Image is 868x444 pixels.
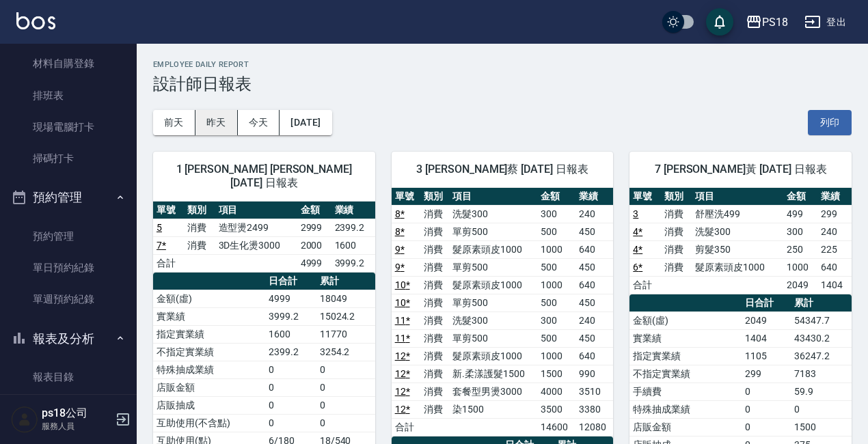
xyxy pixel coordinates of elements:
[537,383,575,400] td: 4000
[799,10,852,35] button: 登出
[5,80,131,111] a: 排班表
[629,347,742,365] td: 指定實業績
[661,240,692,258] td: 消費
[5,111,131,143] a: 現場電腦打卡
[575,418,614,436] td: 12080
[661,223,692,240] td: 消費
[692,240,783,258] td: 剪髮350
[817,223,852,240] td: 240
[420,240,449,258] td: 消費
[537,329,575,347] td: 500
[420,329,449,347] td: 消費
[265,325,316,343] td: 1600
[153,254,184,272] td: 合計
[575,365,614,383] td: 990
[265,361,316,378] td: 0
[449,223,537,240] td: 單剪500
[629,188,852,294] table: a dense table
[5,221,131,252] a: 預約管理
[742,347,791,365] td: 1105
[449,205,537,223] td: 洗髮300
[692,223,783,240] td: 洗髮300
[11,406,38,433] img: Person
[449,188,537,206] th: 項目
[265,396,316,414] td: 0
[692,205,783,223] td: 舒壓洗499
[5,180,131,215] button: 預約管理
[316,307,375,325] td: 15024.2
[265,378,316,396] td: 0
[169,163,359,190] span: 1 [PERSON_NAME] [PERSON_NAME] [DATE] 日報表
[184,202,215,219] th: 類別
[153,74,852,94] h3: 設計師日報表
[420,311,449,329] td: 消費
[783,276,817,294] td: 2049
[537,418,575,436] td: 14600
[449,240,537,258] td: 髮原素頭皮1000
[215,236,297,254] td: 3D生化燙3000
[742,418,791,436] td: 0
[153,110,195,135] button: 前天
[537,400,575,418] td: 3500
[5,48,131,79] a: 材料自購登錄
[575,240,614,258] td: 640
[316,343,375,361] td: 3254.2
[265,307,316,325] td: 3999.2
[331,236,375,254] td: 1600
[791,383,852,400] td: 59.9
[420,365,449,383] td: 消費
[5,321,131,357] button: 報表及分析
[629,276,660,294] td: 合計
[629,188,660,206] th: 單號
[575,188,614,206] th: 業績
[5,393,131,424] a: 消費分析儀表板
[265,343,316,361] td: 2399.2
[742,294,791,312] th: 日合計
[661,188,692,206] th: 類別
[238,110,280,135] button: 今天
[420,258,449,276] td: 消費
[420,205,449,223] td: 消費
[408,163,597,176] span: 3 [PERSON_NAME]蔡 [DATE] 日報表
[153,325,265,343] td: 指定實業績
[449,329,537,347] td: 單剪500
[449,311,537,329] td: 洗髮300
[661,205,692,223] td: 消費
[742,329,791,347] td: 1404
[742,383,791,400] td: 0
[791,400,852,418] td: 0
[420,223,449,240] td: 消費
[817,240,852,258] td: 225
[449,365,537,383] td: 新.柔漾護髮1500
[215,219,297,236] td: 造型燙2499
[316,325,375,343] td: 11770
[392,188,614,436] table: a dense table
[153,396,265,414] td: 店販抽成
[5,252,131,283] a: 單日預約紀錄
[629,311,742,329] td: 金額(虛)
[629,400,742,418] td: 特殊抽成業績
[783,258,817,276] td: 1000
[449,347,537,365] td: 髮原素頭皮1000
[265,273,316,290] th: 日合計
[537,240,575,258] td: 1000
[629,365,742,383] td: 不指定實業績
[153,378,265,396] td: 店販金額
[449,400,537,418] td: 染1500
[42,406,111,420] h5: ps18公司
[706,8,733,36] button: save
[791,418,852,436] td: 1500
[195,110,238,135] button: 昨天
[575,329,614,347] td: 450
[420,276,449,294] td: 消費
[537,365,575,383] td: 1500
[791,365,852,383] td: 7183
[420,294,449,311] td: 消費
[817,188,852,206] th: 業績
[215,202,297,219] th: 項目
[629,418,742,436] td: 店販金額
[791,329,852,347] td: 43430.2
[297,219,331,236] td: 2999
[153,307,265,325] td: 實業績
[331,202,375,219] th: 業績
